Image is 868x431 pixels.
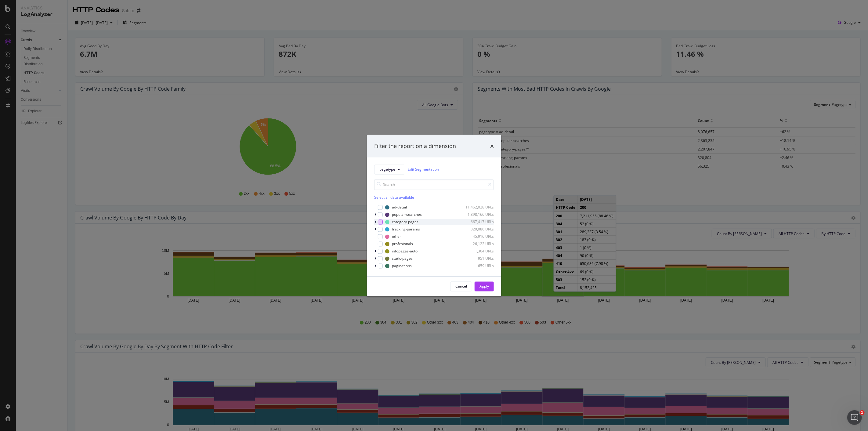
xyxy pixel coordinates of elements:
[374,142,456,150] div: Filter the report on a dimension
[392,219,418,225] div: category-pages
[374,195,494,200] div: Select all data available
[464,249,494,254] div: 1,364 URLs
[392,256,413,261] div: static-pages
[367,135,501,296] div: modal
[475,281,494,291] button: Apply
[464,205,494,210] div: 11,462,028 URLs
[374,165,405,174] button: pagetype
[464,256,494,261] div: 951 URLs
[392,234,401,239] div: other
[392,241,413,247] div: profesionals
[479,284,489,289] div: Apply
[392,205,407,210] div: ad-detail
[490,142,494,150] div: times
[464,219,494,225] div: 667,417 URLs
[847,410,862,425] iframe: Intercom live chat
[392,212,422,217] div: popular-searches
[464,212,494,217] div: 1,898,166 URLs
[464,241,494,247] div: 26,122 URLs
[860,410,865,415] span: 1
[464,234,494,239] div: 45,916 URLs
[450,281,472,291] button: Cancel
[374,179,494,190] input: Search
[455,284,467,289] div: Cancel
[392,263,412,269] div: paginations
[379,167,395,172] span: pagetype
[464,227,494,232] div: 320,086 URLs
[392,249,418,254] div: infopages-auto
[392,227,420,232] div: tracking-params
[408,166,439,173] a: Edit Segmentation
[464,263,494,269] div: 659 URLs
